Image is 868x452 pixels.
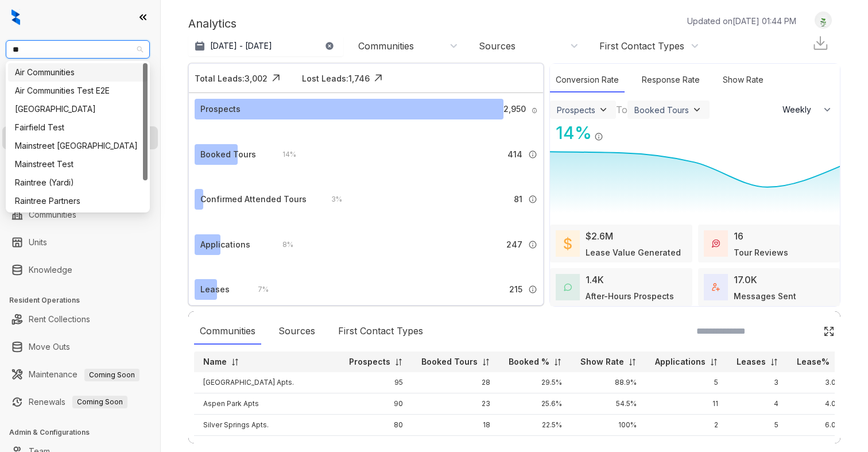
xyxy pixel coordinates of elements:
h3: Resident Operations [9,295,160,306]
img: TotalFum [712,283,720,291]
img: Info [528,285,537,294]
img: Click Icon [823,326,835,337]
div: Fairfield Test [8,118,148,137]
td: [GEOGRAPHIC_DATA] Apts. [194,372,340,393]
div: Raintree Partners [15,195,141,207]
div: Raintree (Yardi) [8,173,148,192]
img: SearchIcon [799,326,809,336]
p: [DATE] - [DATE] [210,40,272,52]
img: Info [532,107,538,114]
div: Fairfield [8,100,148,118]
span: Weekly [782,104,817,115]
img: TourReviews [712,239,720,248]
p: Prospects [349,356,390,368]
span: 2,950 [503,103,526,115]
div: To [616,103,627,117]
li: Leads [2,77,158,100]
button: [DATE] - [DATE] [188,36,343,56]
td: 23 [412,393,499,415]
img: AfterHoursConversations [564,283,572,292]
div: After-Hours Prospects [586,290,674,302]
div: Raintree Partners [8,192,148,210]
p: Show Rate [580,356,624,368]
td: 4.0% [788,393,851,415]
td: 3 [727,372,788,393]
div: Conversion Rate [550,68,625,92]
td: 90 [340,393,412,415]
img: Info [528,150,537,159]
img: Download [812,34,829,52]
img: sorting [628,358,637,366]
div: $2.6M [586,229,613,243]
img: ViewFilterArrow [598,104,609,115]
td: 80 [340,415,412,436]
div: Air Communities [8,63,148,82]
div: Air Communities Test E2E [8,82,148,100]
h3: Admin & Configurations [9,427,160,438]
td: Aspen Park Apts [194,393,340,415]
li: Maintenance [2,363,158,386]
div: Messages Sent [734,290,796,302]
div: Leases [200,283,230,296]
div: Air Communities [15,66,141,79]
p: Name [203,356,227,368]
img: sorting [231,358,239,366]
td: 5 [727,415,788,436]
p: Applications [655,356,706,368]
img: Info [528,195,537,204]
li: Collections [2,154,158,177]
p: Booked % [509,356,549,368]
button: Weekly [776,99,840,120]
td: 95 [340,372,412,393]
li: Knowledge [2,258,158,281]
li: Leasing [2,126,158,149]
div: 7 % [246,283,269,296]
div: 14 % [271,148,296,161]
td: 5 [646,372,727,393]
div: Confirmed Attended Tours [200,193,307,206]
div: Sources [479,40,516,52]
td: 11 [646,393,727,415]
a: Rent Collections [29,308,90,331]
span: Coming Soon [84,369,139,381]
img: Info [594,132,603,141]
td: 88.9% [571,372,646,393]
div: Communities [358,40,414,52]
td: 28 [412,372,499,393]
img: Info [528,240,537,249]
div: First Contact Types [332,318,429,345]
div: Communities [194,318,261,345]
a: Knowledge [29,258,72,281]
p: Leases [737,356,766,368]
td: 100% [571,415,646,436]
div: 3 % [320,193,342,206]
div: Applications [200,238,250,251]
a: Move Outs [29,335,70,358]
div: Booked Tours [200,148,256,161]
td: 22.5% [499,415,571,436]
div: Mainstreet Canada [8,137,148,155]
div: 1.4K [586,273,604,287]
div: Tour Reviews [734,246,788,258]
img: sorting [710,358,718,366]
li: Units [2,231,158,254]
img: logo [11,9,20,25]
div: Prospects [200,103,241,115]
span: 414 [507,148,522,161]
div: Booked Tours [634,105,689,115]
td: 25.6% [499,393,571,415]
div: [GEOGRAPHIC_DATA] [15,103,141,115]
img: Click Icon [370,69,387,87]
div: 17.0K [734,273,757,287]
div: Total Leads: 3,002 [195,72,268,84]
img: Click Icon [603,122,621,139]
td: 54.5% [571,393,646,415]
td: 18 [412,415,499,436]
img: sorting [553,358,562,366]
div: Mainstreet Test [8,155,148,173]
div: 14 % [550,120,592,146]
img: UserAvatar [815,14,831,26]
li: Move Outs [2,335,158,358]
div: Response Rate [636,68,706,92]
span: 247 [506,238,522,251]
